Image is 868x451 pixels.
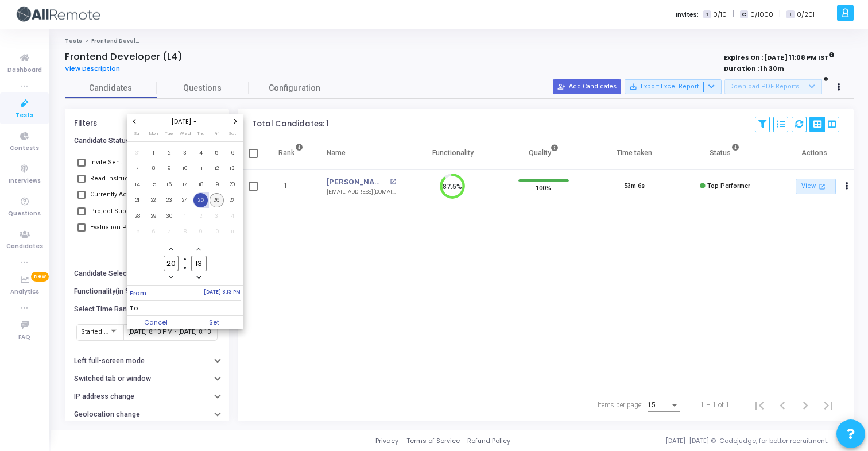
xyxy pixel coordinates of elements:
[130,161,146,177] td: September 7, 2025
[146,176,162,192] td: September 15, 2025
[224,224,241,240] td: October 11, 2025
[146,146,161,160] span: 1
[162,178,176,192] span: 16
[209,208,225,224] td: October 3, 2025
[225,178,239,192] span: 20
[210,161,224,176] span: 12
[161,208,177,224] td: September 30, 2025
[146,224,162,240] td: October 6, 2025
[194,245,204,255] button: Add a minute
[177,224,193,240] td: October 8, 2025
[162,225,176,239] span: 7
[130,193,145,207] span: 21
[210,193,224,207] span: 26
[178,178,192,192] span: 17
[178,209,192,223] span: 1
[204,288,241,298] span: [DATE] 8:13 PM
[162,146,176,160] span: 2
[193,225,208,239] span: 9
[177,130,193,141] th: Wednesday
[193,146,208,160] span: 4
[146,161,162,177] td: September 8, 2025
[225,209,239,223] span: 4
[193,145,209,161] td: September 4, 2025
[166,245,176,255] button: Add a hour
[130,208,146,224] td: September 28, 2025
[193,208,209,224] td: October 2, 2025
[161,130,177,141] th: Tuesday
[225,193,239,207] span: 27
[161,161,177,177] td: September 9, 2025
[166,272,176,282] button: Minus a hour
[177,161,193,177] td: September 10, 2025
[146,193,161,207] span: 22
[130,176,146,192] td: September 14, 2025
[130,224,146,240] td: October 5, 2025
[161,176,177,192] td: September 16, 2025
[209,176,225,192] td: September 19, 2025
[146,209,161,223] span: 29
[210,146,224,160] span: 5
[193,178,208,192] span: 18
[178,225,192,239] span: 8
[146,145,162,161] td: September 1, 2025
[209,145,225,161] td: September 5, 2025
[193,193,208,207] span: 25
[209,130,225,141] th: Friday
[215,130,218,137] span: Fri
[130,146,145,160] span: 31
[210,209,224,223] span: 3
[146,192,162,209] td: September 22, 2025
[193,209,208,223] span: 2
[224,192,241,209] td: September 27, 2025
[177,208,193,224] td: October 1, 2025
[224,208,241,224] td: October 4, 2025
[130,178,145,192] span: 14
[225,161,239,176] span: 13
[225,146,239,160] span: 6
[193,192,209,209] td: September 25, 2025
[130,130,146,141] th: Sunday
[193,161,209,177] td: September 11, 2025
[209,161,225,177] td: September 12, 2025
[130,225,145,239] span: 5
[146,161,161,176] span: 8
[229,130,236,137] span: Sat
[225,225,239,239] span: 11
[146,130,162,141] th: Monday
[194,272,204,282] button: Minus a minute
[168,117,202,126] button: Choose month and year
[178,193,192,207] span: 24
[130,288,148,298] span: From:
[209,224,225,240] td: October 10, 2025
[127,316,185,329] button: Cancel
[180,130,191,137] span: Wed
[130,117,139,126] button: Previous month
[224,161,241,177] td: September 13, 2025
[130,209,145,223] span: 28
[177,145,193,161] td: September 3, 2025
[130,192,146,209] td: September 21, 2025
[177,176,193,192] td: September 17, 2025
[146,178,161,192] span: 15
[134,130,141,137] span: Sun
[193,130,209,141] th: Thursday
[224,130,241,141] th: Saturday
[178,146,192,160] span: 3
[177,192,193,209] td: September 24, 2025
[193,161,208,176] span: 11
[149,130,158,137] span: Mon
[224,176,241,192] td: September 20, 2025
[130,303,140,313] span: To:
[185,316,243,329] button: Set
[209,192,225,209] td: September 26, 2025
[161,224,177,240] td: October 7, 2025
[162,161,176,176] span: 9
[178,161,192,176] span: 10
[161,192,177,209] td: September 23, 2025
[231,117,241,126] button: Next month
[224,145,241,161] td: September 6, 2025
[162,193,176,207] span: 23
